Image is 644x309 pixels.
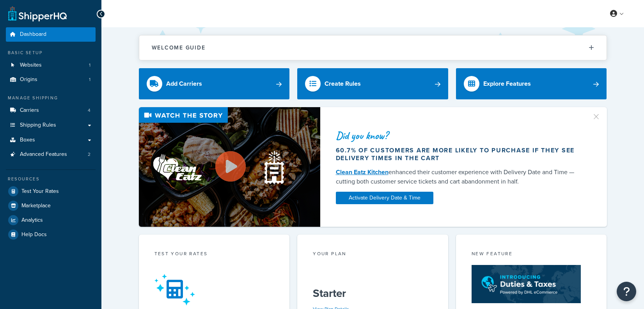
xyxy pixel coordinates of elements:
div: Basic Setup [6,49,96,56]
h2: Welcome Guide [152,45,206,51]
a: Shipping Rules [6,118,96,132]
span: 1 [89,62,90,69]
span: Analytics [21,217,43,224]
span: Websites [20,62,42,69]
span: Shipping Rules [20,122,56,129]
a: Create Rules [297,68,448,99]
div: Did you know? [336,130,582,141]
a: Boxes [6,133,96,147]
a: Analytics [6,213,96,227]
a: Help Docs [6,228,96,242]
div: New Feature [472,250,591,259]
a: Clean Eatz Kitchen [336,168,389,177]
span: 2 [88,151,90,158]
div: 60.7% of customers are more likely to purchase if they see delivery times in the cart [336,147,582,162]
span: Dashboard [20,31,46,38]
a: Dashboard [6,27,96,42]
span: Advanced Features [20,151,67,158]
li: Origins [6,72,96,87]
a: Marketplace [6,199,96,213]
div: Add Carriers [166,78,202,89]
span: Boxes [20,137,35,143]
div: Manage Shipping [6,95,96,101]
span: Marketplace [21,203,51,209]
h5: Starter [313,287,433,300]
a: Carriers4 [6,103,96,118]
span: Carriers [20,107,39,114]
button: Welcome Guide [139,35,607,60]
span: Origins [20,76,37,83]
div: Test your rates [154,250,274,259]
a: Origins1 [6,72,96,87]
li: Carriers [6,103,96,118]
span: Help Docs [21,231,47,238]
span: Test Your Rates [21,188,59,195]
a: Advanced Features2 [6,147,96,162]
div: Explore Features [483,78,531,89]
div: Create Rules [325,78,361,89]
li: Websites [6,58,96,72]
div: enhanced their customer experience with Delivery Date and Time — cutting both customer service ti... [336,168,582,186]
a: Explore Features [456,68,607,99]
a: Activate Delivery Date & Time [336,192,433,204]
a: Websites1 [6,58,96,72]
a: Add Carriers [139,68,290,99]
div: Resources [6,176,96,182]
div: Your Plan [313,250,433,259]
img: Video thumbnail [139,107,320,227]
span: 4 [88,107,90,114]
span: 1 [89,76,90,83]
li: Advanced Features [6,147,96,162]
button: Open Resource Center [617,282,636,301]
a: Test Your Rates [6,184,96,198]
